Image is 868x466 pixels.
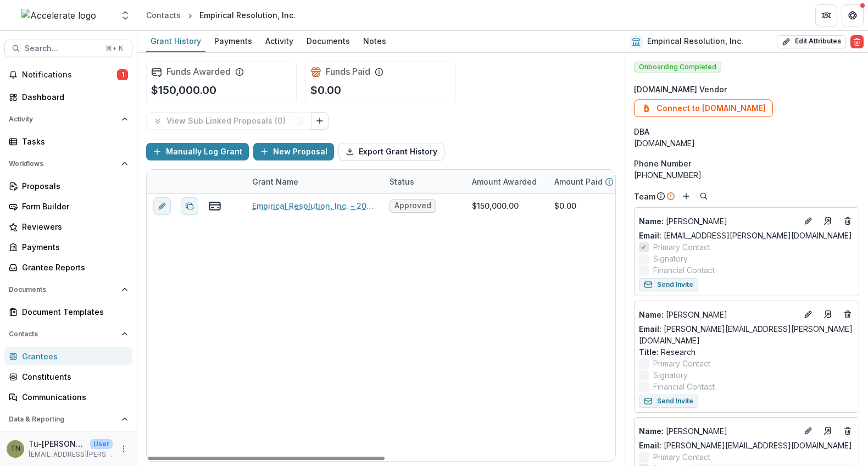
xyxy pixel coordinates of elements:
a: Document Templates [4,303,132,321]
div: Form Builder [22,201,124,212]
a: Name: [PERSON_NAME] [639,425,797,437]
a: Name: [PERSON_NAME] [639,215,797,227]
p: Amount Paid [554,176,603,187]
a: Grantee Reports [4,258,132,276]
a: Payments [4,238,132,256]
span: Financial Contact [653,264,715,276]
button: Edit [802,214,815,228]
p: View Sub Linked Proposals ( 0 ) [166,116,290,126]
button: Open Data & Reporting [4,410,132,428]
a: Payments [210,31,257,52]
button: Link Grants [311,112,329,130]
span: Signatory [653,253,688,264]
h2: Funds Awarded [166,66,231,77]
a: Reviewers [4,218,132,236]
div: Grant Name [246,176,305,187]
a: Tasks [4,132,132,151]
div: Tasks [22,136,124,147]
div: Status [383,176,421,187]
a: Name: [PERSON_NAME] [639,309,797,320]
button: Deletes [841,308,854,321]
span: Search... [25,44,99,53]
span: Financial Contact [653,381,715,392]
img: Accelerate logo [21,9,96,22]
button: New Proposal [253,143,334,160]
button: view-payments [208,199,221,213]
a: Proposals [4,177,132,195]
button: Open Contacts [4,325,132,343]
a: Activity [261,31,298,52]
span: Primary Contact [653,241,710,253]
span: Data & Reporting [9,415,117,423]
nav: breadcrumb [142,7,300,23]
div: Amount Paid [548,170,630,193]
div: Documents [302,33,354,49]
a: Go to contact [819,422,837,440]
div: Payments [210,33,257,49]
span: [DOMAIN_NAME] Vendor [634,84,727,95]
p: Team [634,191,655,202]
button: More [117,442,130,456]
span: Email: [639,231,661,240]
div: Grantee Reports [22,262,124,273]
button: Partners [815,4,837,26]
a: Notes [359,31,391,52]
div: [DOMAIN_NAME] [634,137,859,149]
div: Amount Awarded [465,176,543,187]
div: Dashboard [22,91,124,103]
span: Name : [639,217,664,226]
button: Search [697,190,710,203]
span: 1 [117,69,128,80]
a: Email: [PERSON_NAME][EMAIL_ADDRESS][PERSON_NAME][DOMAIN_NAME] [639,323,854,346]
span: Contacts [9,330,117,338]
span: Workflows [9,160,117,168]
button: Manually Log Grant [146,143,249,160]
p: $0.00 [310,82,341,98]
p: $150,000.00 [151,82,216,98]
div: Payments [22,241,124,253]
span: Name : [639,310,664,319]
div: $150,000.00 [472,200,519,212]
div: Status [383,170,465,193]
a: Email: [EMAIL_ADDRESS][PERSON_NAME][DOMAIN_NAME] [639,230,852,241]
button: Notifications1 [4,66,132,84]
div: Grant History [146,33,205,49]
h2: Funds Paid [326,66,370,77]
div: Contacts [146,9,181,21]
p: Research [639,346,854,358]
div: [PHONE_NUMBER] [634,169,859,181]
a: Communications [4,388,132,406]
a: Go to contact [819,212,837,230]
div: Document Templates [22,306,124,318]
button: Deletes [841,214,854,228]
a: Go to contact [819,306,837,323]
button: View Sub Linked Proposals (0) [146,112,311,130]
p: [EMAIL_ADDRESS][PERSON_NAME][DOMAIN_NAME] [29,450,113,459]
button: Edit [802,308,815,321]
div: Proposals [22,180,124,192]
div: Reviewers [22,221,124,232]
button: Open entity switcher [118,4,133,26]
span: DBA [634,126,649,137]
a: Documents [302,31,354,52]
span: Title : [639,347,659,357]
span: Primary Contact [653,451,710,463]
a: Grantees [4,347,132,365]
span: Documents [9,286,117,293]
a: Grant History [146,31,205,52]
span: Primary Contact [653,358,710,369]
p: User [90,439,113,449]
a: Form Builder [4,197,132,215]
button: Connect to [DOMAIN_NAME] [634,99,773,117]
span: Phone Number [634,158,691,169]
button: Add [680,190,693,203]
a: Empirical Resolution, Inc. - 2025 - Call for Effective Technology Grant Application [252,200,376,212]
button: Open Activity [4,110,132,128]
h2: Empirical Resolution, Inc. [647,37,743,46]
a: Dashboard [4,88,132,106]
span: Name : [639,426,664,436]
p: [PERSON_NAME] [639,215,797,227]
button: Export Grant History [338,143,444,160]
